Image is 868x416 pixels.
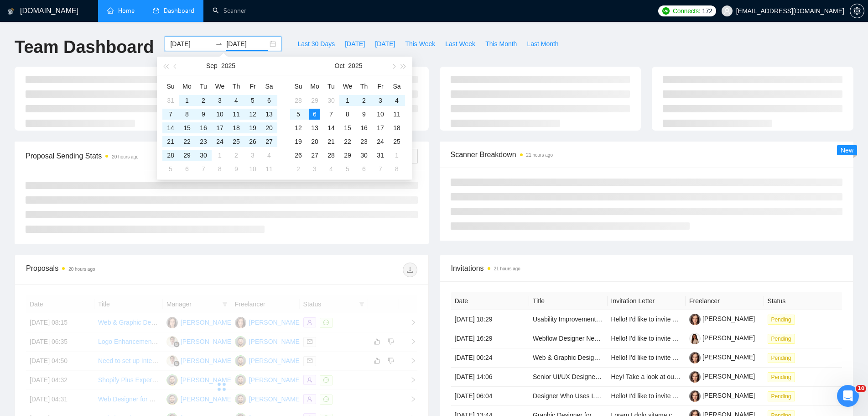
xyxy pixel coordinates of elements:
[309,109,320,120] div: 6
[485,39,517,49] span: This Month
[195,162,212,176] td: 2025-10-07
[195,79,212,94] th: Tu
[261,79,277,94] th: Sa
[837,385,859,407] iframe: Intercom live chat
[370,37,400,51] button: [DATE]
[198,136,209,147] div: 23
[335,57,345,75] button: Oct
[451,263,842,274] span: Invitations
[214,163,225,174] div: 8
[326,109,337,120] div: 7
[841,147,853,154] span: New
[326,122,337,133] div: 14
[228,79,244,94] th: Th
[689,392,755,399] a: [PERSON_NAME]
[214,136,225,147] div: 24
[244,94,261,107] td: 2025-09-05
[226,39,268,49] input: End date
[290,107,307,121] td: 2025-10-05
[389,107,405,121] td: 2025-10-11
[339,94,356,107] td: 2025-10-01
[212,135,228,148] td: 2025-09-24
[342,163,353,174] div: 5
[195,135,212,148] td: 2025-09-23
[162,148,179,162] td: 2025-09-28
[107,7,135,15] a: homeHome
[290,162,307,176] td: 2025-11-02
[533,392,687,400] a: Designer Who Uses Loveable for Rapid UI Prototyping
[231,122,242,133] div: 18
[389,162,405,176] td: 2025-11-08
[724,8,730,14] span: user
[372,135,389,148] td: 2025-10-24
[164,7,194,15] span: Dashboard
[247,122,258,133] div: 19
[359,163,369,174] div: 6
[850,7,864,15] a: setting
[307,94,323,107] td: 2025-09-29
[856,385,866,392] span: 10
[356,148,372,162] td: 2025-10-30
[179,121,195,135] td: 2025-09-15
[323,107,339,121] td: 2025-10-07
[153,7,159,14] span: dashboard
[372,79,389,94] th: Fr
[529,310,608,329] td: Usability Improvement Specialist for Application about Network Management
[214,109,225,120] div: 10
[244,135,261,148] td: 2025-09-26
[212,162,228,176] td: 2025-10-08
[445,39,475,49] span: Last Week
[372,94,389,107] td: 2025-10-03
[228,94,244,107] td: 2025-09-04
[290,135,307,148] td: 2025-10-19
[293,122,304,133] div: 12
[326,163,337,174] div: 4
[451,329,530,348] td: [DATE] 16:29
[309,163,320,174] div: 3
[231,109,242,120] div: 11
[375,39,395,49] span: [DATE]
[686,292,764,310] th: Freelancer
[522,37,563,51] button: Last Month
[342,150,353,161] div: 29
[198,122,209,133] div: 16
[162,79,179,94] th: Su
[323,121,339,135] td: 2025-10-14
[768,315,795,325] span: Pending
[405,39,435,49] span: This Week
[198,109,209,120] div: 9
[261,162,277,176] td: 2025-10-11
[359,122,369,133] div: 16
[165,122,176,133] div: 14
[165,163,176,174] div: 5
[292,37,340,51] button: Last 30 Days
[261,121,277,135] td: 2025-09-20
[689,314,701,325] img: c1Br0HL93A2g7KD0tNC1NPM6KrEws68tHYkLoUVGkknYE_wfj7Cg0g_3YKfxjc4Z9x
[198,163,209,174] div: 7
[451,348,530,368] td: [DATE] 00:24
[451,310,530,329] td: [DATE] 18:29
[182,150,192,161] div: 29
[247,95,258,106] div: 5
[162,162,179,176] td: 2025-10-05
[307,79,323,94] th: Mo
[213,7,246,15] a: searchScanner
[339,148,356,162] td: 2025-10-29
[165,95,176,106] div: 31
[375,136,386,147] div: 24
[179,79,195,94] th: Mo
[212,148,228,162] td: 2025-10-01
[247,150,258,161] div: 3
[768,334,795,344] span: Pending
[307,135,323,148] td: 2025-10-20
[391,163,402,174] div: 8
[391,136,402,147] div: 25
[323,94,339,107] td: 2025-09-30
[264,163,275,174] div: 11
[359,150,369,161] div: 30
[529,387,608,406] td: Designer Who Uses Loveable for Rapid UI Prototyping
[26,150,315,162] span: Proposal Sending Stats
[768,373,799,380] a: Pending
[768,354,799,361] a: Pending
[198,95,209,106] div: 2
